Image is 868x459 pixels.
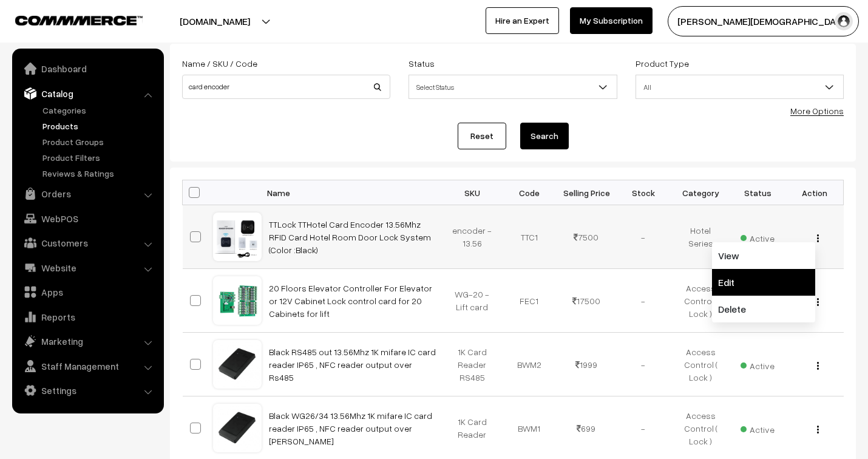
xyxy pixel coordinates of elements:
a: Marketing [15,330,160,352]
img: Menu [817,426,819,433]
label: Name / SKU / Code [182,57,257,70]
a: Dashboard [15,58,160,80]
td: 1999 [558,333,615,396]
a: Edit [712,269,815,296]
span: Active [741,420,775,436]
a: WebPOS [15,208,160,229]
img: Menu [817,234,819,242]
td: WG-20 -Lift card [444,269,501,333]
a: COMMMERCE [15,12,121,27]
td: Access Control ( Lock ) [672,333,729,396]
a: Website [15,257,160,279]
a: Product Filters [39,151,160,164]
th: Action [786,180,843,205]
img: user [835,12,853,30]
a: Staff Management [15,355,160,377]
a: Orders [15,183,160,205]
a: Products [39,120,160,132]
td: - [615,333,672,396]
span: Active [741,356,775,372]
span: Active [741,229,775,245]
a: My Subscription [570,7,653,34]
span: Select Status [409,76,616,98]
td: 7500 [558,205,615,269]
img: Menu [817,362,819,370]
span: All [636,76,843,98]
td: 1K Card Reader RS485 [444,333,501,396]
th: Name [262,180,444,205]
a: Customers [15,232,160,254]
td: - [615,205,672,269]
img: Menu [817,298,819,306]
a: Catalog [15,83,160,104]
a: 20 Floors Elevator Controller For Elevator or 12V Cabinet Lock control card for 20 Cabinets for lift [269,283,432,319]
td: Hotel Series [672,205,729,269]
a: Apps [15,281,160,303]
th: Status [729,180,786,205]
th: SKU [444,180,501,205]
th: Selling Price [558,180,615,205]
button: Search [520,123,569,149]
label: Status [409,57,435,70]
a: Categories [39,104,160,117]
a: More Options [790,106,844,116]
td: FEC1 [501,269,558,333]
a: Hire an Expert [486,7,559,34]
td: - [615,269,672,333]
td: Access Control ( Lock ) [672,269,729,333]
a: View [712,242,815,269]
td: TTC1 [501,205,558,269]
button: [DOMAIN_NAME] [137,6,293,36]
a: TTLock TTHotel Card Encoder 13.56Mhz RFID Card Hotel Room Door Lock System (Color :Black) [269,219,431,255]
span: All [636,75,844,99]
a: Reviews & Ratings [39,167,160,180]
td: encoder - 13.56 [444,205,501,269]
input: Name / SKU / Code [182,75,390,99]
a: Delete [712,296,815,322]
a: Reset [458,123,506,149]
th: Code [501,180,558,205]
button: [PERSON_NAME][DEMOGRAPHIC_DATA] [668,6,859,36]
label: Product Type [636,57,689,70]
td: BWM2 [501,333,558,396]
th: Category [672,180,729,205]
img: COMMMERCE [15,16,143,25]
td: 17500 [558,269,615,333]
a: Settings [15,379,160,401]
a: Black WG26/34 13.56Mhz 1K mifare IC card reader IP65 , NFC reader output over [PERSON_NAME] [269,410,432,446]
a: Reports [15,306,160,328]
span: Select Status [409,75,617,99]
th: Stock [615,180,672,205]
a: Product Groups [39,135,160,148]
a: Black RS485 out 13.56Mhz 1K mifare IC card reader IP65 , NFC reader output over Rs485 [269,347,436,382]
